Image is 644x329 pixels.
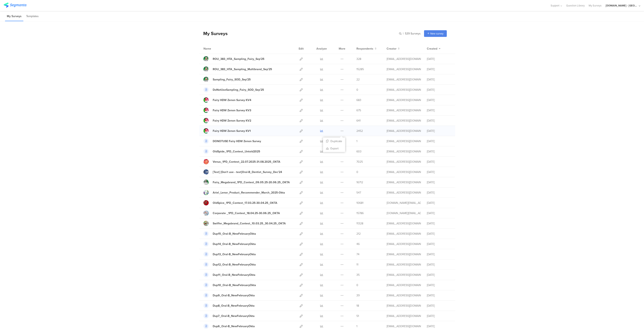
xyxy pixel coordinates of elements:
div: stavrositu.m@pg.com [387,304,421,308]
div: [DATE] [427,304,451,308]
span: 39 [356,293,360,298]
span: 683 [356,98,361,102]
div: Fairy_Megabrand_1PD_Contest_09.05.25-20.06.25_OKTA [213,180,290,184]
div: [DATE] [427,129,451,133]
a: Fairy HDW Zenon Survey KV2 [203,118,251,123]
span: Creator [387,47,396,51]
div: [DATE] [427,221,451,226]
a: Fairy_Megabrand_1PD_Contest_09.05.25-20.06.25_OKTA [203,180,290,185]
a: Sampling_Fairy_SOD_Sep'25 [203,77,251,82]
a: Fairy HDW Zenon Survey KV1 [203,128,251,133]
a: OldSpice_1PD_Contest_17.03.25-30.04.25_OKTA [203,200,277,205]
button: Respondents [356,47,377,51]
div: Corporate _1PD_Contest_18.04.25-30.06.25_OKTA [213,211,280,215]
div: Dup8_Oral-B_NewFebruaryOkta [213,304,255,308]
button: Creator [387,47,400,51]
span: 18 [356,304,359,308]
div: Ariel_Lenor_Product_Recommender_March_2025-Okta [213,191,285,195]
div: [DATE] [427,57,451,61]
div: OldSpice_1PD_Contest_17.03.25-30.04.25_OKTA [213,201,277,205]
span: 11328 [356,221,363,226]
div: DoNotUseSampling_Fairy_SOD_Sep'25 [213,88,264,92]
div: stavrositu.m@pg.com [387,232,421,236]
div: Dup12_Oral-B_NewFebruaryOkta [213,262,256,267]
span: 22 [356,77,360,82]
div: stavrositu.m@pg.com [387,283,421,287]
div: [DATE] [427,201,451,205]
a: Dup14_Oral-B_NewFebruaryOkta [203,241,256,247]
div: gheorghe.a.4@pg.com [387,108,421,112]
span: Created [427,47,437,51]
div: gheorghe.a.4@pg.com [387,119,421,123]
div: [DATE] [427,77,451,82]
div: Fairy HDW Zenon Survey KV4 [213,98,251,102]
button: Duplicate [323,137,345,145]
div: stavrositu.m@pg.com [387,242,421,246]
span: 7025 [356,160,363,164]
div: Dup6_Oral-B_NewFebruaryOkta [213,324,255,328]
div: Sampling_Fairy_SOD_Sep'25 [213,77,251,82]
div: bruma.lb@pg.com [387,211,421,215]
div: [DATE] [427,191,451,195]
div: gheorghe.a.4@pg.com [387,139,421,143]
span: New survey [430,32,443,35]
div: stavrositu.m@pg.com [387,262,421,267]
span: 2452 [356,129,363,133]
div: Dup13_Oral-B_NewFebruaryOkta [213,252,256,256]
li: My Surveys [5,12,23,21]
img: segmanta logo [4,3,26,8]
div: DONOTUSE Fairy HDW Zenon Survey [213,139,261,143]
div: Dup7_Oral-B_NewFebruaryOkta [213,314,255,318]
div: [DATE] [427,149,451,154]
a: Dup11_Oral-B_NewFebruaryOkta [203,272,255,277]
span: 539 Surveys [405,31,421,36]
li: Templates [24,12,40,21]
div: jansson.cj@pg.com [387,180,421,184]
span: 15285 [356,67,364,71]
div: [DATE] [427,180,451,184]
div: stavrositu.m@pg.com [387,324,421,328]
a: Dup13_Oral-B_NewFebruaryOkta [203,252,256,257]
div: [DATE] [427,232,451,236]
div: ROU_383_HTA_Sampling_Multibrand_Sep'25 [213,67,272,71]
div: jansson.cj@pg.com [387,221,421,226]
span: Respondents [356,47,373,51]
a: Dup10_Oral-B_NewFebruaryOkta [203,282,256,288]
div: bruma.lb@pg.com [387,201,421,205]
button: Created [427,47,441,51]
div: [DATE] [427,88,451,92]
span: 603 [356,149,361,154]
div: [DATE] [427,324,451,328]
div: [DATE] [427,273,451,277]
div: [DATE] [427,98,451,102]
span: 46 [356,242,360,246]
a: Dup9_Oral-B_NewFebruaryOkta [203,293,255,298]
a: Swiffer_Megabrand_Contest_10.03.25_30.04.25_OKTA [203,221,286,226]
div: [DATE] [427,314,451,318]
div: betbeder.mb@pg.com [387,191,421,195]
span: 212 [356,232,361,236]
div: Fairy HDW Zenon Survey KV3 [213,108,251,112]
a: ROU_383_HTA_Sampling_Multibrand_Sep'25 [203,67,272,72]
div: stavrositu.m@pg.com [387,273,421,277]
span: 10681 [356,201,363,205]
span: 641 [356,119,361,123]
div: Dup9_Oral-B_NewFebruaryOkta [213,293,255,298]
a: [Test] [Don't use - test]Oral-B_Dentist_Survey_Dec'24 [203,169,282,175]
div: Analyze [316,44,328,54]
div: [DATE] [427,108,451,112]
div: betbeder.mb@pg.com [387,170,421,174]
div: [Test] [Don't use - test]Oral-B_Dentist_Survey_Dec'24 [213,170,282,174]
div: [DATE] [427,67,451,71]
a: DONOTUSE Fairy HDW Zenon Survey [203,138,261,144]
div: [DATE] [427,242,451,246]
div: [DATE] [427,262,451,267]
span: 35 [356,273,360,277]
span: 0 [356,283,358,287]
span: | [402,31,404,36]
div: Fairy HDW Zenon Survey KV2 [213,119,251,123]
span: 1 [356,324,357,328]
div: stavrositu.m@pg.com [387,293,421,298]
a: Venus_1PD_Contest_22.07.2025-31.08.2025_OKTA [203,159,280,164]
span: 15786 [356,211,364,215]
